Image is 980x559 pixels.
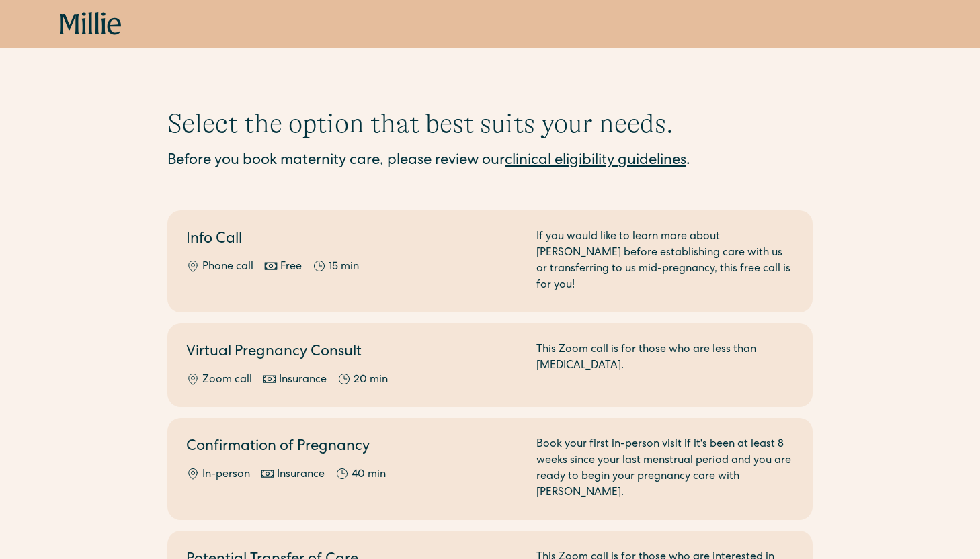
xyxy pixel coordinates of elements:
div: Insurance [277,467,325,483]
div: Phone call [202,259,253,275]
div: If you would like to learn more about [PERSON_NAME] before establishing care with us or transferr... [536,229,794,294]
div: 20 min [354,372,388,388]
div: Insurance [279,372,327,388]
div: Free [280,259,302,275]
a: Virtual Pregnancy ConsultZoom callInsurance20 minThis Zoom call is for those who are less than [M... [167,323,813,407]
div: Before you book maternity care, please review our . [167,150,813,173]
div: 40 min [352,467,386,483]
h2: Virtual Pregnancy Consult [186,342,520,364]
h1: Select the option that best suits your needs. [167,107,813,140]
div: Zoom call [202,372,252,388]
a: Confirmation of PregnancyIn-personInsurance40 minBook your first in-person visit if it's been at ... [167,418,813,520]
div: This Zoom call is for those who are less than [MEDICAL_DATA]. [536,342,794,388]
div: 15 min [329,259,359,275]
a: Info CallPhone callFree15 minIf you would like to learn more about [PERSON_NAME] before establish... [167,210,813,312]
div: In-person [202,467,250,483]
div: Book your first in-person visit if it's been at least 8 weeks since your last menstrual period an... [536,437,794,501]
h2: Info Call [186,229,520,251]
h2: Confirmation of Pregnancy [186,437,520,459]
a: clinical eligibility guidelines [505,154,686,169]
